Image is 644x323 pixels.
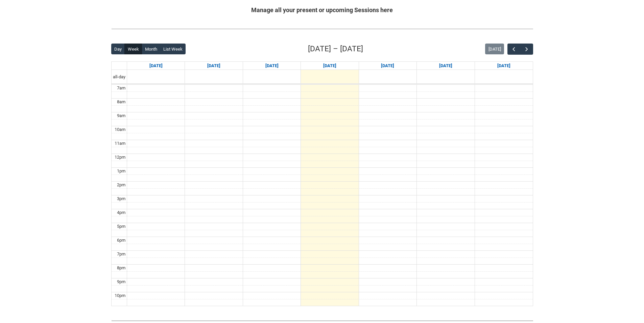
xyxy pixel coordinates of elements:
[520,44,533,55] button: Next Week
[124,44,142,54] button: Week
[148,62,164,70] a: Go to September 7, 2025
[113,126,127,133] div: 10am
[116,223,127,230] div: 5pm
[111,44,125,54] button: Day
[308,43,363,55] h2: [DATE] – [DATE]
[438,62,454,70] a: Go to September 12, 2025
[160,44,186,54] button: List Week
[112,74,127,80] span: all-day
[116,195,127,202] div: 3pm
[116,85,127,91] div: 7am
[322,62,338,70] a: Go to September 10, 2025
[206,62,222,70] a: Go to September 8, 2025
[116,209,127,216] div: 4pm
[113,154,127,161] div: 12pm
[485,44,504,54] button: [DATE]
[111,5,533,15] h2: Manage all your present or upcoming Sessions here
[116,278,127,285] div: 9pm
[116,168,127,174] div: 1pm
[113,292,127,299] div: 10pm
[116,251,127,258] div: 7pm
[116,237,127,244] div: 6pm
[116,182,127,188] div: 2pm
[111,25,533,32] img: REDU_GREY_LINE
[113,140,127,147] div: 11am
[116,112,127,119] div: 9am
[507,44,520,55] button: Previous Week
[142,44,160,54] button: Month
[380,62,396,70] a: Go to September 11, 2025
[116,99,127,105] div: 8am
[116,265,127,271] div: 8pm
[496,62,512,70] a: Go to September 13, 2025
[264,62,280,70] a: Go to September 9, 2025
